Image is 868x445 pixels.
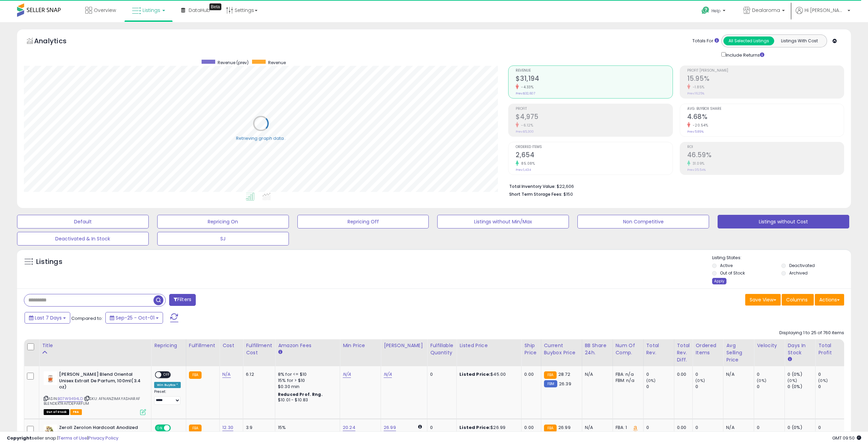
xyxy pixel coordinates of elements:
span: Avg. Buybox Share [687,107,844,111]
a: Hi [PERSON_NAME] [796,7,850,22]
p: Listing States: [712,255,851,261]
small: (0%) [788,431,797,436]
span: FBA [70,409,82,415]
span: Listings [143,7,160,14]
label: Out of Stock [720,270,745,276]
div: Repricing [154,342,183,349]
div: N/A [726,425,749,431]
div: 0 [695,371,723,377]
div: $0.30 min [278,384,335,390]
span: Dealaroma [752,7,780,14]
label: Active [720,263,733,268]
h2: 46.59% [687,151,844,160]
small: -1.85% [690,85,705,90]
div: Totals For [692,38,719,44]
h2: $4,975 [516,113,672,122]
small: -4.33% [519,85,533,90]
small: (0%) [788,378,797,383]
div: 0 (0%) [788,425,815,431]
small: 85.08% [519,161,535,166]
div: FBA: n/a [616,371,638,377]
div: FBM: n/a [616,377,638,384]
span: Columns [786,296,808,303]
div: Min Price [343,342,378,349]
div: Fulfillment Cost [246,342,272,356]
div: 0.00 [524,425,535,431]
label: Archived [789,270,808,276]
div: Preset: [154,389,181,405]
button: Actions [815,294,844,306]
div: N/A [585,425,607,431]
div: Tooltip anchor [209,3,221,10]
strong: Copyright [7,435,32,441]
div: Fulfillment [189,342,217,349]
div: [PERSON_NAME] [384,342,424,349]
small: Prev: 1,434 [516,168,531,172]
small: Days In Stock. [788,356,792,362]
div: 0 [646,384,674,390]
div: 0.00 [524,371,535,377]
b: [PERSON_NAME] Blend Oriental Unisex Extrait De Parfum, 100ml(3.4 oz) [59,371,142,392]
div: 0 [430,425,451,431]
div: Avg Selling Price [726,342,751,364]
div: 3.9 [246,425,270,431]
div: Title [42,342,148,349]
small: FBA [189,425,202,432]
span: Sep-25 - Oct-01 [116,314,155,321]
label: Deactivated [789,263,815,268]
small: (0%) [695,378,705,383]
div: Ordered Items [695,342,720,356]
span: 2025-10-9 09:50 GMT [832,435,861,441]
h2: 4.68% [687,113,844,122]
small: (0%) [695,431,705,436]
div: Total Rev. Diff. [677,342,690,364]
b: Listed Price: [459,424,490,431]
div: Velocity [757,342,782,349]
small: -20.54% [690,123,708,128]
div: 6.12 [246,371,270,377]
div: 0 [757,425,784,431]
span: Revenue [516,69,672,73]
span: $150 [563,191,573,197]
a: Privacy Policy [88,435,118,441]
small: (0%) [818,431,828,436]
h2: 2,654 [516,151,672,160]
button: Default [17,215,149,228]
button: SJ [157,232,289,246]
a: N/A [343,371,351,378]
span: 26.99 [558,424,571,431]
a: N/A [222,371,231,378]
img: 31-1rEYavlL._SL40_.jpg [44,371,57,385]
div: N/A [726,371,749,377]
div: $10.01 - $10.83 [278,397,335,403]
div: 0 [430,371,451,377]
div: 0.00 [677,371,688,377]
button: Repricing Off [297,215,429,228]
div: Days In Stock [788,342,812,356]
div: 0 [818,371,846,377]
button: Listings without Min/Max [437,215,569,228]
div: 0.00 [677,425,688,431]
b: Short Term Storage Fees: [509,191,562,197]
div: ASIN: [44,371,146,414]
small: (0%) [757,378,766,383]
a: N/A [384,371,392,378]
div: $0.30 min [278,431,335,437]
small: (0%) [646,378,656,383]
span: | SKU: AFNANZIMAYASHARAF BLENDEXTRAITDEPARFUM [44,396,140,406]
span: ON [156,425,164,431]
button: Listings With Cost [774,36,825,45]
span: Ordered Items [516,145,672,149]
div: Include Returns [716,51,773,59]
button: Deactivated & In Stock [17,232,149,246]
div: 8% for <= $10 [278,371,335,377]
small: Prev: 35.54% [687,168,706,172]
div: 0 [818,425,846,431]
div: 0 [818,384,846,390]
div: BB Share 24h. [585,342,610,356]
span: Compared to: [71,315,103,322]
div: 0 (0%) [788,371,815,377]
div: 15% [278,425,335,431]
button: Filters [169,294,196,306]
div: Cost [222,342,240,349]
